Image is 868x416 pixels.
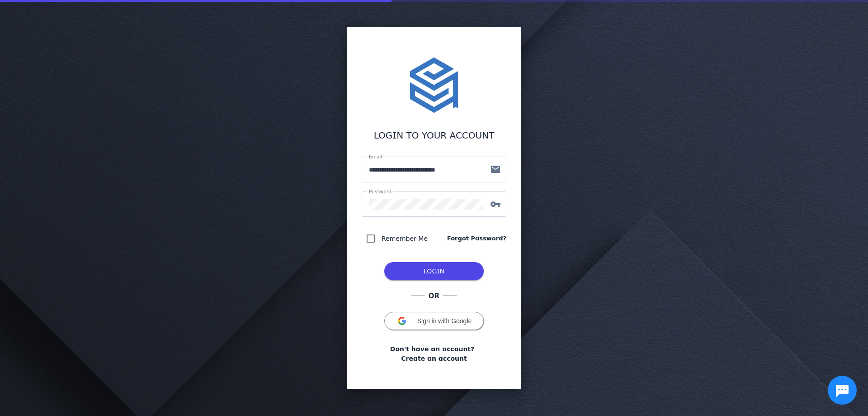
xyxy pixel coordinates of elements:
a: Create an account [401,354,467,363]
button: LOG IN [384,262,484,280]
label: Remember Me [380,233,428,244]
a: Forgot Password? [447,234,506,243]
mat-label: Email [369,154,382,159]
mat-icon: mail [485,164,506,175]
span: Sign in with Google [417,317,472,325]
span: OR [425,291,443,301]
mat-label: Password [369,189,392,194]
div: LOGIN TO YOUR ACCOUNT [362,129,506,142]
span: LOGIN [424,268,444,275]
img: stacktome.svg [405,56,463,114]
button: Sign in with Google [384,312,484,330]
mat-icon: vpn_key [485,199,506,210]
span: Don't have an account? [390,344,474,354]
